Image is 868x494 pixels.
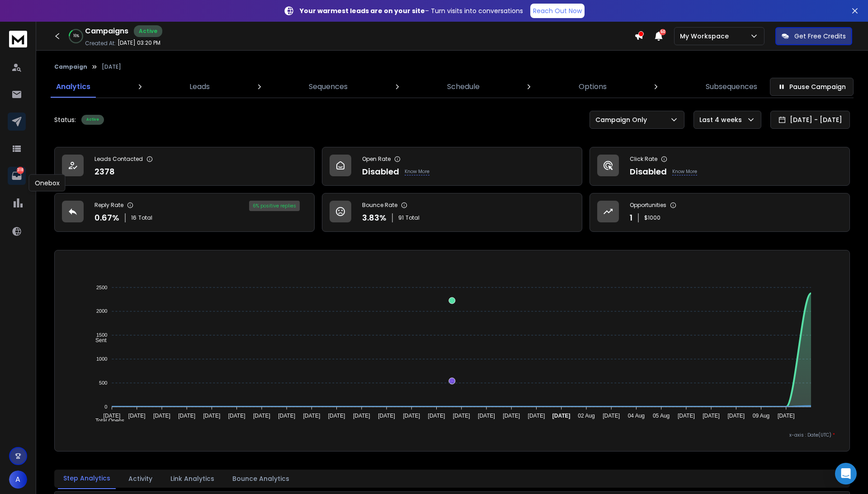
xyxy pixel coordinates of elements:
tspan: [DATE] [153,413,170,419]
p: x-axis : Date(UTC) [69,432,835,438]
p: Campaign Only [595,115,651,124]
a: Open RateDisabledKnow More [322,147,582,186]
tspan: [DATE] [303,413,320,419]
p: Created At: [85,40,116,47]
p: 0.67 % [94,212,119,224]
p: Open Rate [362,155,391,163]
tspan: 2000 [96,309,107,314]
div: Active [134,25,162,37]
p: Leads [189,81,210,92]
p: Click Rate [630,155,657,163]
p: Reply Rate [94,202,123,209]
a: Click RateDisabledKnow More [590,147,850,186]
tspan: [DATE] [503,413,520,419]
span: 91 [398,214,404,221]
tspan: [DATE] [453,413,470,419]
a: Schedule [442,76,485,98]
strong: Your warmest leads are on your site [300,6,425,15]
p: Disabled [362,165,399,178]
tspan: 02 Aug [578,413,594,419]
span: Total Opens [89,418,124,424]
tspan: [DATE] [278,413,295,419]
div: Active [81,115,104,125]
span: Total [138,214,152,221]
tspan: [DATE] [603,413,620,419]
a: Options [573,76,612,98]
p: Reach Out Now [533,6,582,15]
tspan: [DATE] [328,413,345,419]
button: Step Analytics [58,468,116,489]
div: Onebox [29,174,66,192]
button: Campaign [54,63,87,71]
button: [DATE] - [DATE] [770,111,850,129]
tspan: [DATE] [378,413,395,419]
tspan: [DATE] [428,413,445,419]
tspan: [DATE] [678,413,695,419]
tspan: 04 Aug [628,413,645,419]
div: 6 % positive replies [249,201,300,211]
p: Leads Contacted [94,155,143,163]
p: Subsequences [706,81,757,92]
a: Leads [184,76,215,98]
a: Opportunities1$1000 [590,193,850,232]
tspan: 1000 [96,356,107,362]
p: Disabled [630,165,667,178]
p: Get Free Credits [794,32,846,41]
tspan: [DATE] [103,413,120,419]
tspan: [DATE] [528,413,545,419]
p: 3.83 % [362,212,387,224]
span: Sent [89,337,107,343]
tspan: 1500 [96,332,107,338]
button: Pause Campaign [770,78,854,96]
p: My Workspace [680,32,732,41]
p: $ 1000 [644,214,660,221]
tspan: 05 Aug [653,413,670,419]
button: Activity [123,469,158,489]
p: 1 [630,212,632,224]
div: Open Intercom Messenger [835,463,857,485]
tspan: [DATE] [228,413,245,419]
a: Leads Contacted2378 [54,147,315,186]
button: Link Analytics [165,469,220,489]
a: Reach Out Now [530,4,585,18]
tspan: [DATE] [552,413,571,419]
tspan: 09 Aug [753,413,769,419]
p: 16 % [73,33,79,39]
a: Subsequences [700,76,763,98]
p: Schedule [447,81,480,92]
span: Total [406,214,420,221]
span: 16 [131,214,137,221]
tspan: [DATE] [403,413,420,419]
a: 318 [8,167,26,185]
p: – Turn visits into conversations [300,6,523,15]
p: Analytics [56,81,90,92]
tspan: [DATE] [203,413,220,419]
span: 50 [660,29,666,35]
p: Opportunities [630,202,666,209]
p: Know More [405,168,429,175]
tspan: 0 [104,404,107,409]
p: Last 4 weeks [699,115,745,124]
button: Get Free Credits [775,27,852,45]
tspan: [DATE] [703,413,720,419]
p: [DATE] 03:20 PM [118,39,160,47]
p: Options [579,81,607,92]
button: Bounce Analytics [227,469,295,489]
tspan: [DATE] [128,413,146,419]
h1: Campaigns [85,26,128,37]
tspan: 2500 [96,285,107,290]
tspan: [DATE] [728,413,745,419]
p: 318 [17,167,24,174]
p: Status: [54,115,76,124]
tspan: [DATE] [353,413,370,419]
button: A [9,470,27,489]
tspan: 500 [99,380,107,386]
a: Analytics [51,76,96,98]
tspan: [DATE] [253,413,270,419]
p: [DATE] [102,63,121,71]
p: 2378 [94,165,115,178]
tspan: [DATE] [478,413,495,419]
img: logo [9,31,27,47]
